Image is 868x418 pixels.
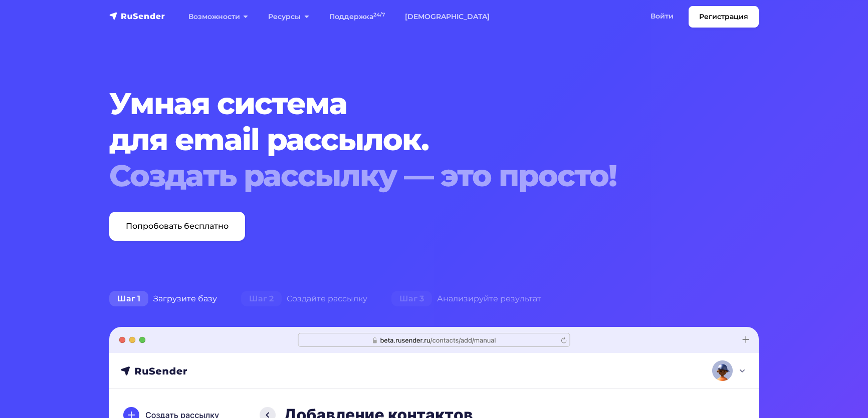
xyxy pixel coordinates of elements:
[109,11,165,21] img: RuSender
[391,291,432,307] span: Шаг 3
[258,7,319,27] a: Ресурсы
[109,86,704,194] h1: Умная система для email рассылок.
[689,6,759,28] a: Регистрация
[109,158,704,194] div: Создать рассылку — это просто!
[178,7,258,27] a: Возможности
[319,7,395,27] a: Поддержка24/7
[97,289,229,309] div: Загрузите базу
[109,291,148,307] span: Шаг 1
[373,12,385,18] sup: 24/7
[229,289,379,309] div: Создайте рассылку
[395,7,500,27] a: [DEMOGRAPHIC_DATA]
[109,212,245,241] a: Попробовать бесплатно
[241,291,282,307] span: Шаг 2
[640,6,684,27] a: Войти
[379,289,553,309] div: Анализируйте результат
